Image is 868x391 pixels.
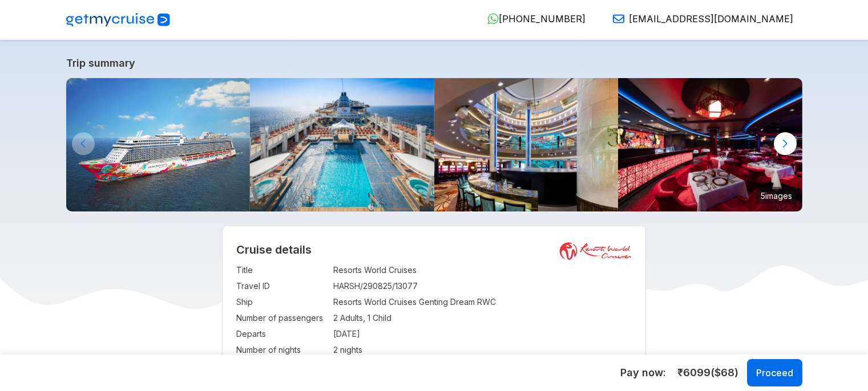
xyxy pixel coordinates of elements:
img: GentingDreambyResortsWorldCruises-KlookIndia.jpg [66,78,251,211]
small: 5 images [756,187,797,204]
h5: Pay now : [620,366,666,380]
img: Main-Pool-800x533.jpg [250,78,434,211]
td: HARSH/290825/13077 [333,278,632,294]
img: WhatsApp [487,13,499,25]
td: : [328,262,333,278]
h2: Cruise details [236,243,632,256]
td: 2 Adults, 1 Child [333,310,632,326]
td: Number of passengers [236,310,328,326]
td: Ship [236,294,328,310]
td: Travel ID [236,278,328,294]
span: [EMAIL_ADDRESS][DOMAIN_NAME] [629,13,793,25]
img: 4.jpg [434,78,619,211]
td: [DATE] [333,326,632,342]
a: [EMAIL_ADDRESS][DOMAIN_NAME] [604,13,793,25]
td: : [328,294,333,310]
td: : [328,326,333,342]
span: [PHONE_NUMBER] [499,13,586,25]
td: Departs [236,326,328,342]
td: Title [236,262,328,278]
img: Email [613,13,624,25]
a: [PHONE_NUMBER] [478,13,586,25]
td: : [328,278,333,294]
td: : [328,342,333,358]
td: Number of nights [236,342,328,358]
button: Proceed [747,359,802,386]
img: 16.jpg [618,78,802,211]
td: 2 nights [333,342,632,358]
td: Resorts World Cruises [333,262,632,278]
td: Resorts World Cruises Genting Dream RWC [333,294,632,310]
td: : [328,310,333,326]
a: Trip summary [66,57,802,69]
span: ₹ 6099 ($ 68 ) [677,365,738,380]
